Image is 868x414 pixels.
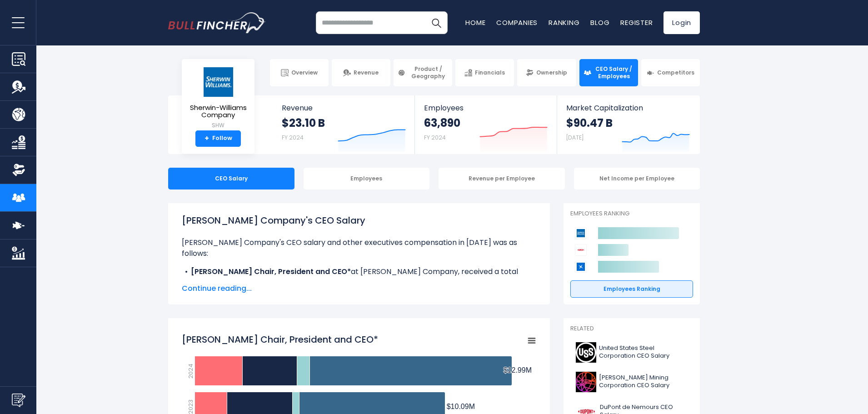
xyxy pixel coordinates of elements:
[599,344,688,360] span: United States Steel Corporation CEO Salary
[570,280,693,298] a: Employees Ranking
[549,18,579,27] a: Ranking
[576,372,596,392] img: B logo
[273,95,415,154] a: Revenue $23.10 B FY 2024
[354,69,379,76] span: Revenue
[576,342,596,363] img: X logo
[574,168,700,190] div: Net Income per Employee
[425,11,448,34] button: Search
[594,65,634,80] span: CEO Salary / Employees
[590,18,609,27] a: Blog
[168,12,266,33] img: bullfincher logo
[282,134,304,141] small: FY 2024
[182,333,378,346] tspan: [PERSON_NAME] Chair, President and CEO*
[270,59,329,86] a: Overview
[641,59,700,86] a: Competitors
[291,69,318,76] span: Overview
[570,210,693,218] p: Employees Ranking
[186,399,195,414] text: 2023
[663,11,700,34] a: Login
[186,364,195,379] text: 2024
[394,59,452,86] a: Product / Geography
[182,237,536,259] p: [PERSON_NAME] Company's CEO salary and other executives compensation in [DATE] was as follows:
[599,374,688,389] span: [PERSON_NAME] Mining Corporation CEO Salary
[475,69,505,76] span: Financials
[189,66,248,130] a: Sherwin-Williams Company SHW
[455,59,514,86] a: Financials
[566,134,584,141] small: [DATE]
[191,266,351,277] b: [PERSON_NAME] Chair, President and CEO*
[447,403,475,410] tspan: $10.09M
[439,168,565,190] div: Revenue per Employee
[557,95,699,154] a: Market Capitalization $90.47 B [DATE]
[570,369,693,394] a: [PERSON_NAME] Mining Corporation CEO Salary
[570,340,693,365] a: United States Steel Corporation CEO Salary
[189,121,247,130] small: SHW
[575,244,587,256] img: DuPont de Nemours competitors logo
[566,116,613,130] strong: $90.47 B
[205,135,209,143] strong: +
[657,69,694,76] span: Competitors
[424,116,460,130] strong: 63,890
[182,266,536,288] li: at [PERSON_NAME] Company, received a total compensation of $12.99 M in [DATE].
[182,283,536,294] span: Continue reading...
[575,261,587,273] img: Ecolab competitors logo
[517,59,576,86] a: Ownership
[282,104,406,112] span: Revenue
[408,65,448,80] span: Product / Geography
[496,18,538,27] a: Companies
[415,95,556,154] a: Employees 63,890 FY 2024
[282,116,325,130] strong: $23.10 B
[12,163,25,177] img: Ownership
[424,104,547,112] span: Employees
[304,168,430,190] div: Employees
[182,214,536,227] h1: [PERSON_NAME] Company's CEO Salary
[424,134,446,141] small: FY 2024
[620,18,653,27] a: Register
[570,325,693,333] p: Related
[195,130,241,147] a: +Follow
[504,366,532,374] tspan: $12.99M
[332,59,390,86] a: Revenue
[189,104,247,119] span: Sherwin-Williams Company
[579,59,638,86] a: CEO Salary / Employees
[168,12,266,33] a: Go to homepage
[566,104,690,112] span: Market Capitalization
[465,18,485,27] a: Home
[575,227,587,239] img: Sherwin-Williams Company competitors logo
[536,69,567,76] span: Ownership
[168,168,294,190] div: CEO Salary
